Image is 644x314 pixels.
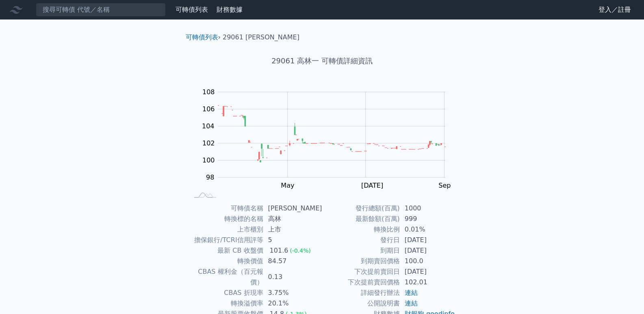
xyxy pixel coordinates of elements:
[189,235,263,245] td: 擔保銀行/TCRI信用評等
[189,298,263,309] td: 轉換溢價率
[263,235,322,245] td: 5
[189,256,263,266] td: 轉換價值
[263,298,322,309] td: 20.1%
[189,224,263,235] td: 上市櫃別
[223,32,299,42] li: 29061 [PERSON_NAME]
[206,173,214,181] tspan: 98
[263,214,322,224] td: 高林
[189,203,263,214] td: 可轉債名稱
[290,247,311,254] span: (-0.4%)
[400,266,455,277] td: [DATE]
[179,55,465,67] h1: 29061 高林一 可轉債詳細資訊
[268,245,290,256] div: 101.6
[176,6,208,13] a: 可轉債列表
[263,203,322,214] td: [PERSON_NAME]
[263,288,322,298] td: 3.75%
[361,182,383,189] tspan: [DATE]
[400,235,455,245] td: [DATE]
[263,266,322,288] td: 0.13
[400,203,455,214] td: 1000
[202,122,215,130] tspan: 104
[322,266,400,277] td: 下次提前賣回日
[198,88,458,189] g: Chart
[217,6,243,13] a: 財務數據
[189,245,263,256] td: 最新 CB 收盤價
[281,182,294,189] tspan: May
[202,156,215,164] tspan: 100
[400,224,455,235] td: 0.01%
[189,288,263,298] td: CBAS 折現率
[36,3,166,17] input: 搜尋可轉債 代號／名稱
[202,105,215,113] tspan: 106
[322,245,400,256] td: 到期日
[322,298,400,309] td: 公開說明書
[400,256,455,266] td: 100.0
[400,277,455,288] td: 102.01
[202,88,215,96] tspan: 108
[400,245,455,256] td: [DATE]
[186,33,218,41] a: 可轉債列表
[322,214,400,224] td: 最新餘額(百萬)
[592,3,637,16] a: 登入／註冊
[322,203,400,214] td: 發行總額(百萬)
[263,256,322,266] td: 84.57
[189,214,263,224] td: 轉換標的名稱
[322,235,400,245] td: 發行日
[400,214,455,224] td: 999
[202,139,215,147] tspan: 102
[189,266,263,288] td: CBAS 權利金（百元報價）
[405,299,418,307] a: 連結
[186,32,221,42] li: ›
[405,289,418,297] a: 連結
[322,256,400,266] td: 到期賣回價格
[438,182,451,189] tspan: Sep
[263,224,322,235] td: 上市
[322,224,400,235] td: 轉換比例
[322,277,400,288] td: 下次提前賣回價格
[322,288,400,298] td: 詳細發行辦法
